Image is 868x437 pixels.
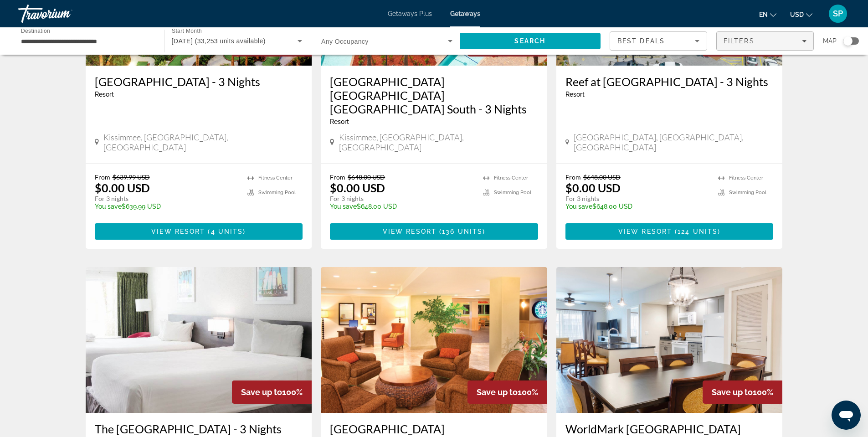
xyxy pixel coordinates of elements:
span: 124 units [678,228,718,235]
iframe: Button to launch messaging window [832,401,861,430]
span: Swimming Pool [258,190,296,195]
span: Map [823,35,837,47]
span: 136 units [442,228,483,235]
span: ( ) [205,228,246,235]
p: $639.99 USD [95,203,239,210]
img: Wyndham Vacation Resorts Panama City Beach - 3 Nights [321,267,547,413]
div: 100% [232,380,312,404]
p: $0.00 USD [330,181,385,195]
span: [GEOGRAPHIC_DATA], [GEOGRAPHIC_DATA], [GEOGRAPHIC_DATA] [574,132,774,152]
span: Destination [21,28,50,34]
p: For 3 nights [330,195,474,203]
span: Resort [565,91,585,98]
a: [GEOGRAPHIC_DATA] - 3 Nights [95,75,303,88]
a: Getaways Plus [388,10,432,17]
span: View Resort [383,228,437,235]
span: Fitness Center [729,175,763,181]
span: You save [95,203,122,210]
span: Kissimmee, [GEOGRAPHIC_DATA], [GEOGRAPHIC_DATA] [103,132,303,152]
span: [DATE] (33,253 units available) [172,37,266,45]
span: ( ) [437,228,485,235]
span: You save [565,203,592,210]
div: 100% [467,380,547,404]
p: $0.00 USD [95,181,150,195]
button: Change currency [790,8,812,21]
span: Save up to [477,387,518,397]
span: Save up to [241,387,282,397]
span: Best Deals [617,37,665,45]
span: Any Occupancy [321,38,369,45]
span: Kissimmee, [GEOGRAPHIC_DATA], [GEOGRAPHIC_DATA] [339,132,538,152]
button: View Resort(4 units) [95,223,303,240]
span: You save [330,203,357,210]
span: 4 units [211,228,243,235]
button: Search [460,33,601,49]
span: Swimming Pool [729,190,766,195]
span: SP [833,9,843,18]
span: Resort [95,91,114,98]
span: Fitness Center [494,175,528,181]
span: en [759,11,768,18]
button: User Menu [826,4,850,23]
a: Reef at [GEOGRAPHIC_DATA] - 3 Nights [565,75,774,88]
p: For 3 nights [565,195,709,203]
span: Resort [330,118,349,125]
span: View Resort [151,228,205,235]
span: Fitness Center [258,175,293,181]
button: Filters [716,31,814,51]
span: ( ) [672,228,720,235]
button: View Resort(136 units) [330,223,538,240]
span: Save up to [712,387,753,397]
span: From [330,173,345,181]
span: From [95,173,110,181]
span: USD [790,11,804,18]
span: Filters [724,37,755,45]
a: The [GEOGRAPHIC_DATA] - 3 Nights [95,422,303,436]
span: View Resort [618,228,672,235]
mat-select: Sort by [617,36,699,46]
img: The Flamingo Hotel and Tower - 3 Nights [86,267,312,413]
span: From [565,173,581,181]
span: Search [514,37,545,45]
button: View Resort(124 units) [565,223,774,240]
input: Select destination [21,36,152,47]
a: Getaways [450,10,480,17]
p: $0.00 USD [565,181,621,195]
p: $648.00 USD [330,203,474,210]
img: WorldMark Orlando Kingstown Reef - 3 Nights [556,267,783,413]
button: Change language [759,8,776,21]
span: Swimming Pool [494,190,531,195]
span: $648.00 USD [348,173,385,181]
a: [GEOGRAPHIC_DATA] [GEOGRAPHIC_DATA] [GEOGRAPHIC_DATA] South - 3 Nights [330,75,538,116]
span: $639.99 USD [113,173,150,181]
span: Start Month [172,28,202,34]
p: For 3 nights [95,195,239,203]
p: $648.00 USD [565,203,709,210]
a: Travorium [18,2,109,26]
span: $648.00 USD [583,173,621,181]
div: 100% [703,380,782,404]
